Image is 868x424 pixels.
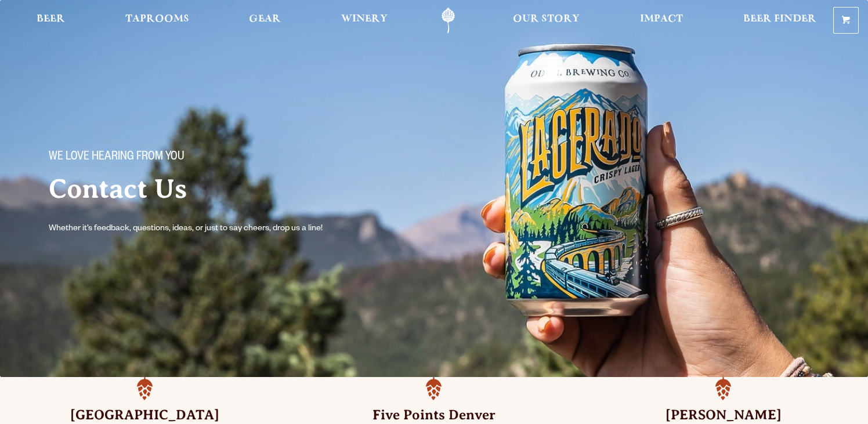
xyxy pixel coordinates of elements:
span: Winery [341,15,388,24]
span: Beer Finder [743,15,816,24]
span: Beer [37,15,65,24]
p: Whether it’s feedback, questions, ideas, or just to say cheers, drop us a line! [49,222,346,236]
a: Beer Finder [736,8,824,34]
span: Our Story [513,15,580,24]
span: We love hearing from you [49,150,185,165]
span: Taprooms [125,15,189,24]
a: Taprooms [118,8,197,34]
a: Odell Home [426,8,470,34]
a: Beer [29,8,73,34]
a: Winery [334,8,395,34]
a: Gear [241,8,288,34]
a: Our Story [505,8,587,34]
h2: Contact Us [49,175,411,204]
a: Impact [632,8,690,34]
span: Impact [640,15,683,24]
span: Gear [249,15,281,24]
